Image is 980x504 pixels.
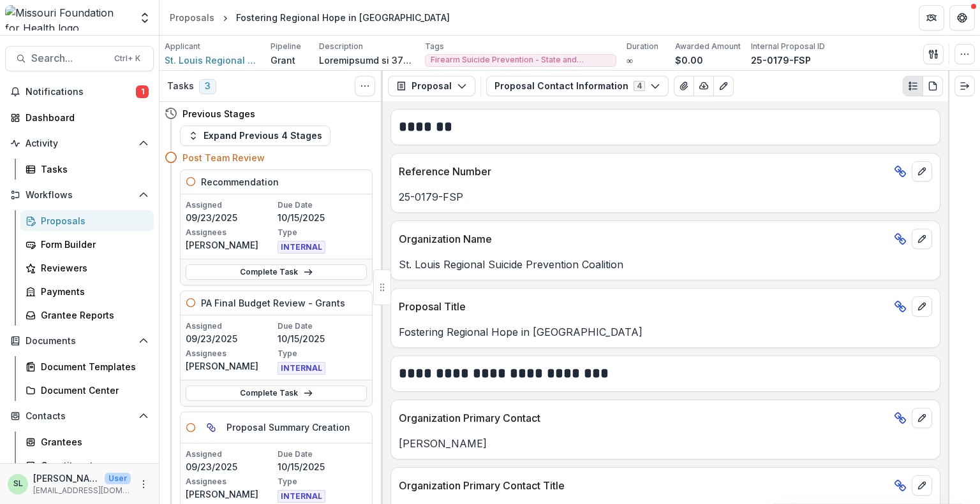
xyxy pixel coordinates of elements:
[675,54,703,67] p: $0.00
[226,421,350,434] h5: Proposal Summary Creation
[5,185,154,205] button: Open Workflows
[319,54,415,67] p: Loremipsumd si 3726, ame Co. Adipi Elitsedd Eiusmod Temporinci Utlaboree (DOLO-MAG al Enimadmin) ...
[41,238,144,251] div: Form Builder
[751,54,811,67] p: 25-0179-FSP
[201,417,221,438] button: View dependent tasks
[912,408,932,428] button: edit
[5,406,154,426] button: Open Contacts
[431,55,611,64] span: Firearm Suicide Prevention - State and Regional Efforts
[954,76,975,96] button: Expand right
[41,384,144,397] div: Document Center
[399,410,889,426] p: Organization Primary Contact
[186,348,275,359] p: Assignees
[713,76,734,96] button: Edit as form
[271,54,295,67] p: Grant
[165,8,455,27] nav: breadcrumb
[5,107,154,128] a: Dashboard
[186,487,275,501] p: [PERSON_NAME]
[167,81,194,92] h3: Tasks
[5,331,154,351] button: Open Documents
[41,285,144,298] div: Payments
[186,199,275,211] p: Assigned
[674,76,694,96] button: View Attached Files
[20,159,154,180] a: Tasks
[201,175,279,189] h5: Recommendation
[278,460,367,473] p: 10/15/2025
[20,305,154,326] a: Grantee Reports
[751,41,825,52] p: Internal Proposal ID
[278,227,367,238] p: Type
[41,162,144,176] div: Tasks
[20,234,154,255] a: Form Builder
[41,214,144,227] div: Proposals
[627,54,633,67] p: ∞
[20,380,154,401] a: Document Center
[278,241,325,254] span: INTERNAL
[186,449,275,460] p: Assigned
[388,76,475,96] button: Proposal
[486,76,669,96] button: Proposal Contact Information4
[399,231,889,247] p: Organization Name
[41,261,144,275] div: Reviewers
[5,133,154,154] button: Open Activity
[399,324,932,340] p: Fostering Regional Hope in [GEOGRAPHIC_DATA]
[20,455,154,476] a: Constituents
[675,41,741,52] p: Awarded Amount
[278,362,325,375] span: INTERNAL
[903,76,923,96] button: Plaintext view
[180,126,330,146] button: Expand Previous 4 Stages
[399,189,932,205] p: 25-0179-FSP
[201,296,345,310] h5: PA Final Budget Review - Grants
[20,281,154,302] a: Payments
[20,356,154,377] a: Document Templates
[5,46,154,71] button: Search...
[186,211,275,224] p: 09/23/2025
[186,460,275,473] p: 09/23/2025
[399,478,889,493] p: Organization Primary Contact Title
[26,138,133,149] span: Activity
[399,299,889,314] p: Proposal Title
[627,41,658,52] p: Duration
[41,435,144,449] div: Grantees
[271,41,301,52] p: Pipeline
[278,449,367,460] p: Due Date
[26,111,144,124] div: Dashboard
[912,296,932,317] button: edit
[105,473,131,484] p: User
[319,41,363,52] p: Description
[278,211,367,224] p: 10/15/2025
[186,227,275,238] p: Assignees
[278,199,367,211] p: Due Date
[165,8,219,27] a: Proposals
[20,431,154,452] a: Grantees
[278,348,367,359] p: Type
[186,264,367,280] a: Complete Task
[5,5,131,31] img: Missouri Foundation for Health logo
[165,41,200,52] p: Applicant
[399,164,889,179] p: Reference Number
[199,79,216,94] span: 3
[33,472,100,485] p: [PERSON_NAME]
[136,477,151,492] button: More
[26,336,133,347] span: Documents
[186,385,367,401] a: Complete Task
[278,476,367,487] p: Type
[949,5,975,31] button: Get Help
[112,52,143,66] div: Ctrl + K
[31,52,107,64] span: Search...
[355,76,375,96] button: Toggle View Cancelled Tasks
[41,308,144,322] div: Grantee Reports
[136,85,149,98] span: 1
[136,5,154,31] button: Open entity switcher
[33,485,131,496] p: [EMAIL_ADDRESS][DOMAIN_NAME]
[26,87,136,97] span: Notifications
[41,360,144,373] div: Document Templates
[165,54,260,67] a: St. Louis Regional Suicide Prevention Coalition
[186,238,275,252] p: [PERSON_NAME]
[186,320,275,332] p: Assigned
[182,151,265,164] h4: Post Team Review
[13,480,23,488] div: Sada Lindsey
[425,41,444,52] p: Tags
[182,107,255,120] h4: Previous Stages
